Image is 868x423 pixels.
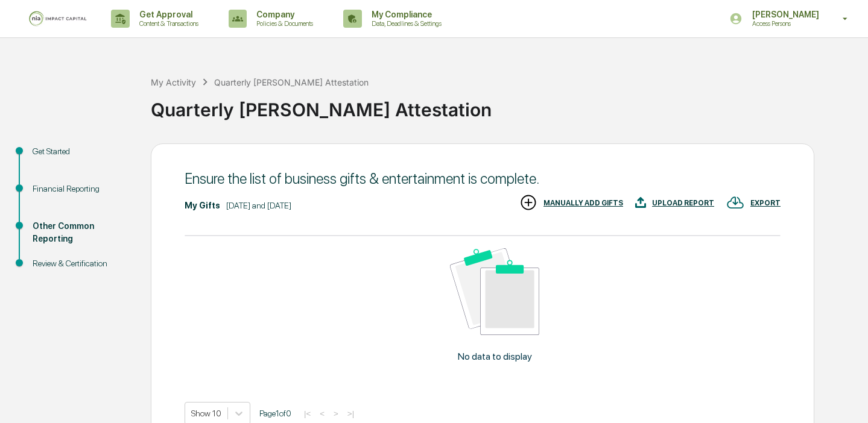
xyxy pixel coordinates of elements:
p: Content & Transactions [130,19,204,28]
iframe: Open customer support [829,383,862,416]
div: Get Started [33,145,131,158]
div: Review & Certification [33,257,131,270]
div: Quarterly [PERSON_NAME] Attestation [214,77,369,87]
p: [PERSON_NAME] [743,10,825,19]
button: < [316,409,328,419]
div: My Gifts [185,201,220,210]
img: MANUALLY ADD GIFTS [519,193,537,211]
p: Policies & Documents [247,19,319,28]
div: Ensure the list of business gifts & entertainment is complete. [185,170,781,187]
p: Company [247,10,319,19]
div: Financial Reporting [33,183,131,195]
div: My Activity [151,77,196,87]
button: |< [300,409,314,419]
div: UPLOAD REPORT [652,199,714,207]
img: UPLOAD REPORT [635,193,646,211]
p: No data to display [458,351,532,362]
span: Page 1 of 0 [259,409,291,418]
p: Data, Deadlines & Settings [362,19,448,28]
img: EXPORT [726,193,744,211]
img: logo [29,11,87,27]
p: Access Persons [743,19,825,28]
p: Get Approval [130,10,204,19]
img: No data [450,248,539,336]
p: My Compliance [362,10,448,19]
div: [DATE] and [DATE] [226,201,291,210]
div: Other Common Reporting [33,220,131,245]
div: EXPORT [750,199,781,207]
div: MANUALLY ADD GIFTS [543,199,623,207]
button: >| [344,409,358,419]
button: > [330,409,342,419]
div: Quarterly [PERSON_NAME] Attestation [151,89,862,121]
